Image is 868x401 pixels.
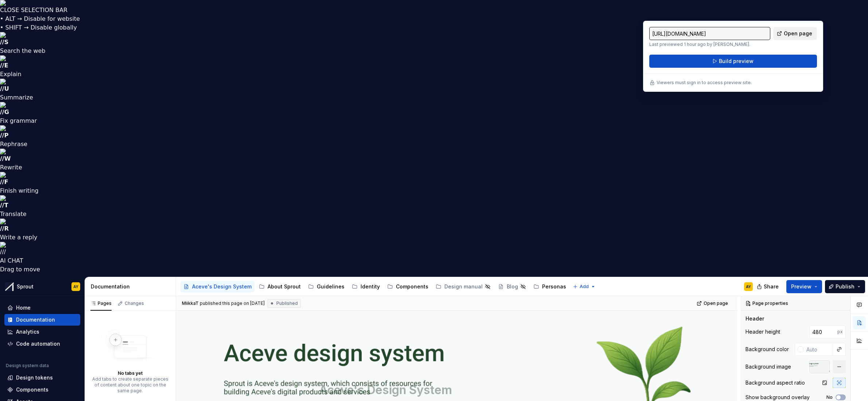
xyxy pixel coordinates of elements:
[5,282,14,291] img: b6c2a6ff-03c2-4811-897b-2ef07e5e0e51.png
[318,381,593,399] textarea: Aceve's Design System
[542,283,566,290] div: Personas
[16,374,53,381] div: Design tokens
[17,283,34,290] div: Sprout
[826,394,833,400] label: No
[4,314,80,326] a: Documentation
[4,326,80,338] a: Analytics
[90,300,112,306] div: Pages
[507,283,518,290] div: Blog
[125,300,144,306] div: Changes
[746,315,764,322] div: Header
[349,281,383,292] a: Identity
[4,372,80,384] a: Design tokens
[192,283,252,290] div: Aceve's Design System
[16,340,60,347] div: Code automation
[433,281,494,292] a: Design manual
[200,300,265,306] div: published this page on [DATE]
[791,283,811,290] span: Preview
[495,281,529,292] a: Blog
[182,300,199,306] span: MiikkaT
[317,283,345,290] div: Guidelines
[746,284,751,290] div: AY
[4,302,80,314] a: Home
[764,283,779,290] span: Share
[16,328,39,335] div: Analytics
[256,281,304,292] a: About Sprout
[571,282,598,292] button: Add
[396,283,428,290] div: Components
[836,283,855,290] span: Publish
[786,280,822,293] button: Preview
[73,284,78,290] div: AY
[753,280,783,293] button: Share
[809,325,837,338] input: Auto
[704,300,728,306] span: Open page
[305,281,347,292] a: Guidelines
[268,283,301,290] div: About Sprout
[530,281,569,292] a: Personas
[746,394,810,401] div: Show background overlay
[276,300,298,306] span: Published
[180,279,569,294] div: Page tree
[92,376,168,394] div: Add tabs to create separate pieces of content about one topic on the same page.
[746,328,780,335] div: Header height
[16,316,55,323] div: Documentation
[6,363,49,369] div: Design system data
[1,279,83,294] button: SproutAY
[16,386,48,393] div: Components
[444,283,483,290] div: Design manual
[825,280,865,293] button: Publish
[746,346,789,353] div: Background color
[361,283,380,290] div: Identity
[4,338,80,350] a: Code automation
[746,379,805,386] div: Background aspect ratio
[803,343,833,356] input: Auto
[4,384,80,396] a: Components
[180,281,254,292] a: Aceve's Design System
[118,370,143,376] div: No tabs yet
[746,363,791,370] div: Background image
[694,298,731,308] a: Open page
[16,304,31,311] div: Home
[580,284,589,290] span: Add
[91,283,173,290] div: Documentation
[837,329,843,335] p: px
[384,281,431,292] a: Components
